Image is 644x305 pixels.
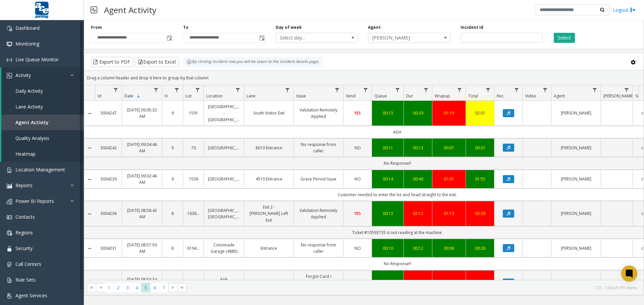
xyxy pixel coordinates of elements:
[408,110,428,116] a: 00:29
[525,93,536,99] span: Video
[376,245,399,251] a: 00:10
[233,85,243,94] a: Location Filter Menu
[15,292,47,299] span: Agent Services
[7,246,12,251] img: 'icon'
[355,245,361,251] span: NO
[15,277,36,283] span: Rule Sets
[436,176,462,182] a: 01:01
[177,283,186,292] span: Go to the last page
[408,145,428,151] div: 00:13
[99,280,118,286] a: 3004230
[84,145,95,151] a: Collapse Details
[470,176,490,182] a: 01:55
[248,204,289,223] a: Exit 2 - [PERSON_NAME] Left Exit
[470,280,490,286] div: 04:20
[206,93,223,99] span: Location
[187,176,200,182] a: 1536
[98,93,101,99] span: Id
[111,85,120,94] a: Id Filter Menu
[141,283,150,292] span: Page 5
[622,85,631,94] a: Parker Filter Menu
[191,285,637,291] kendo-pager-info: 121 - 150 of 191 items
[152,85,161,94] a: Date Filter Menu
[99,245,118,251] a: 3004231
[84,211,95,217] a: Collapse Details
[183,24,189,30] label: To
[355,176,361,182] span: NO
[126,141,158,154] a: [DATE] 09:04:46 AM
[376,210,399,217] a: 00:13
[84,177,95,182] a: Collapse Details
[101,2,160,18] h3: Agent Activity
[298,107,339,120] a: Validation Remotely Applied
[105,283,114,292] span: Page 1
[296,93,306,99] span: Issue
[512,85,521,94] a: Rec. Filter Menu
[376,176,399,182] a: 00:14
[248,176,289,182] a: 4510 Entrance
[408,210,428,217] div: 02:12
[276,33,341,43] span: Select day...
[470,145,490,151] div: 00:31
[123,283,132,292] span: Page 3
[470,245,490,251] a: 00:28
[124,93,133,99] span: Date
[15,198,54,204] span: Power BI Reports
[99,110,118,116] a: 3004247
[15,214,35,220] span: Contacts
[84,72,644,84] div: Drag a column header and drop it here to group by that column
[346,93,356,99] span: Vend
[135,57,179,67] button: Export to Excel
[150,283,159,292] span: Page 6
[15,135,49,141] span: Quality Analysis
[183,57,323,67] div: By clicking Incident row you will be taken to the incident details page.
[470,210,490,217] div: 03:38
[298,141,339,154] a: No response from caller
[166,145,179,151] a: 9
[187,245,200,251] a: 619417
[354,110,361,116] span: YES
[376,110,399,116] a: 00:13
[91,2,97,18] img: pageIcon
[168,283,177,292] span: Go to the next page
[1,99,84,115] a: Lane Activity
[347,110,368,116] a: YES
[248,110,289,116] a: South Visitor Exit
[15,151,36,157] span: Heatmap
[1,83,84,99] a: Daily Activity
[208,242,240,254] a: Colonnade Garage (4885)
[376,145,399,151] div: 00:11
[166,110,179,116] a: 9
[470,110,490,116] div: 02:01
[347,176,368,182] a: NO
[541,85,550,94] a: Video Filter Menu
[247,93,256,99] span: Lane
[7,293,12,299] img: 'icon'
[374,93,387,99] span: Queue
[1,146,84,162] a: Heatmap
[208,103,240,123] a: [GEOGRAPHIC_DATA] - [GEOGRAPHIC_DATA]
[368,24,381,30] label: Agent
[84,85,644,280] div: Data table
[613,6,636,13] a: Logout
[408,280,428,286] div: 02:31
[436,145,462,151] a: 00:07
[406,93,413,99] span: Dur
[408,245,428,251] a: 00:12
[15,245,33,251] span: Security
[555,280,597,286] a: [PERSON_NAME]
[166,245,179,251] a: 8
[347,210,368,217] a: YES
[208,276,240,289] a: AVA [GEOGRAPHIC_DATA]
[376,280,399,286] div: 00:19
[15,72,31,78] span: Activity
[298,176,339,182] a: Grace Period Issue
[208,145,240,151] a: [GEOGRAPHIC_DATA]
[165,93,168,99] span: H
[15,56,59,63] span: Live Queue Monitor
[99,145,118,151] a: 3004242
